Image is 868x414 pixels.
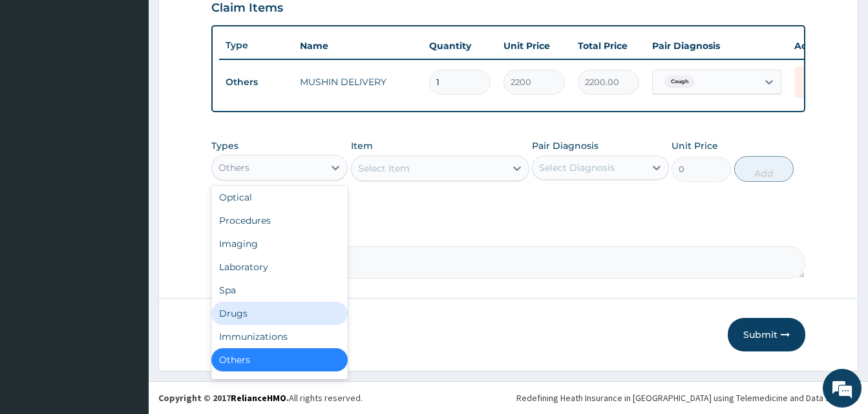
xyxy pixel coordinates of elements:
[67,72,217,89] div: Chat with us now
[211,232,348,255] div: Imaging
[728,318,805,351] button: Submit
[293,33,423,59] th: Name
[219,34,293,57] th: Type
[211,348,348,371] div: Others
[211,279,348,302] div: Spa
[539,161,615,174] div: Select Diagnosis
[358,162,410,175] div: Select Item
[149,381,868,414] footer: All rights reserved.
[211,186,348,209] div: Optical
[211,325,348,348] div: Immunizations
[211,302,348,325] div: Drugs
[219,70,293,94] td: Others
[293,69,423,95] td: MUSHIN DELIVERY
[211,371,348,395] div: Gym
[211,209,348,232] div: Procedures
[212,6,243,37] div: Minimize live chat window
[231,392,286,404] a: RelianceHMO
[211,141,238,152] label: Types
[211,1,283,15] h3: Claim Items
[571,33,646,59] th: Total Price
[734,156,794,182] button: Add
[672,139,718,152] label: Unit Price
[423,33,497,59] th: Quantity
[664,75,695,88] span: Cough
[211,255,348,279] div: Laboratory
[24,64,52,97] img: d_794563401_company_1708531726252_794563401
[6,277,246,322] textarea: Type your message and hit 'Enter'
[497,33,571,59] th: Unit Price
[211,228,805,239] label: Comment
[788,33,852,59] th: Actions
[646,33,788,59] th: Pair Diagnosis
[218,161,249,174] div: Others
[532,139,598,152] label: Pair Diagnosis
[158,392,289,404] strong: Copyright © 2017 .
[516,391,858,404] div: Redefining Heath Insurance in [GEOGRAPHIC_DATA] using Telemedicine and Data Science!
[75,124,178,255] span: We're online!
[351,139,373,152] label: Item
